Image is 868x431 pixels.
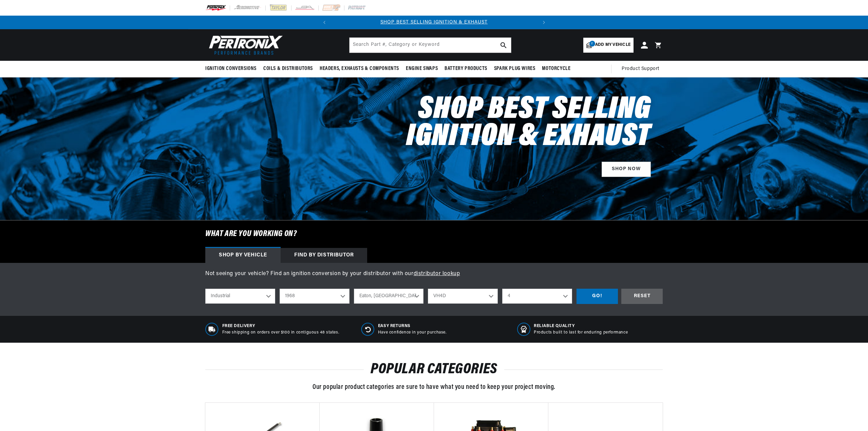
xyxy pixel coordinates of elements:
span: Product Support [622,65,659,73]
div: GO! [577,289,618,304]
div: Shop by vehicle [205,248,281,263]
span: Engine Swaps [406,65,438,72]
summary: Battery Products [441,61,491,77]
span: Battery Products [445,65,487,72]
p: Products built to last for enduring performance [534,330,628,336]
button: Translation missing: en.sections.announcements.next_announcement [537,16,551,29]
h2: Shop Best Selling Ignition & Exhaust [361,96,651,151]
span: Ignition Conversions [205,65,257,72]
span: Coils & Distributors [263,65,313,72]
p: Have confidence in your purchase. [378,330,447,336]
span: Spark Plug Wires [494,65,535,72]
summary: Ignition Conversions [205,61,260,77]
span: Motorcycle [542,65,570,72]
span: Add my vehicle [595,42,630,48]
span: Easy Returns [378,323,447,329]
summary: Motorcycle [539,61,574,77]
p: Free shipping on orders over $100 in contiguous 48 states. [222,330,339,336]
input: Search Part #, Category or Keyword [350,38,511,53]
summary: Product Support [622,61,663,77]
summary: Spark Plug Wires [491,61,539,77]
a: SHOP NOW [602,162,651,177]
p: Not seeing your vehicle? Find an ignition conversion by your distributor with our [205,270,663,279]
select: Year [280,289,350,304]
select: Make [354,289,424,304]
a: SHOP BEST SELLING IGNITION & EXHAUST [380,20,488,25]
summary: Engine Swaps [402,61,441,77]
img: Pertronix [205,33,283,57]
span: 2 [589,41,595,47]
div: 1 of 2 [331,19,537,26]
button: search button [496,38,511,53]
select: Engine [502,289,572,304]
a: 2Add my vehicle [583,38,634,53]
summary: Headers, Exhausts & Components [316,61,402,77]
slideshow-component: Translation missing: en.sections.announcements.announcement_bar [188,16,680,29]
span: Free Delivery [222,323,339,329]
span: RELIABLE QUALITY [534,323,628,329]
div: RESET [621,289,663,304]
select: Model [428,289,498,304]
button: Translation missing: en.sections.announcements.previous_announcement [318,16,331,29]
div: Announcement [331,19,537,26]
div: Find by Distributor [281,248,367,263]
summary: Coils & Distributors [260,61,316,77]
span: Headers, Exhausts & Components [320,65,399,72]
select: Ride Type [205,289,275,304]
a: distributor lookup [414,271,460,276]
h6: What are you working on? [188,220,680,248]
